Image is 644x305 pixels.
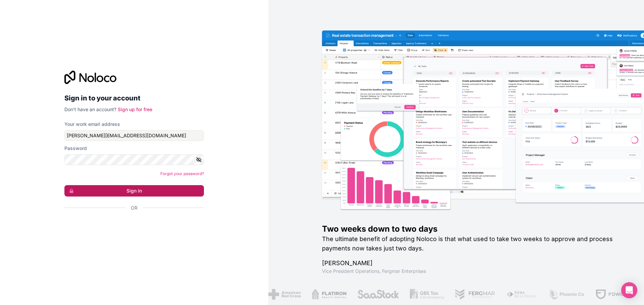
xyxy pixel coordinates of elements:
img: /assets/american-red-cross-BAupjrZR.png [268,289,300,300]
a: Sign up for free [118,106,152,112]
span: Don't have an account? [64,106,116,112]
img: /assets/fiera-fwj2N5v4.png [506,289,537,300]
h2: Sign in to your account [64,92,204,104]
h1: [PERSON_NAME] [322,258,623,268]
img: /assets/fergmar-CudnrXN5.png [454,289,495,300]
img: /assets/flatiron-C8eUkumj.png [311,289,346,300]
iframe: Schaltfläche „Über Google anmelden“ [61,219,202,233]
div: Open Intercom Messenger [621,282,637,298]
span: Or [131,205,138,211]
label: Password [64,145,87,152]
a: Forgot your password? [160,171,204,176]
img: /assets/fdworks-Bi04fVtw.png [595,289,634,300]
h1: Vice President Operations , Fergmar Enterprises [322,268,623,275]
input: Email address [64,130,204,141]
input: Password [64,154,204,165]
img: /assets/saastock-C6Zbiodz.png [357,289,399,300]
button: Sign in [64,185,204,197]
img: /assets/phoenix-BREaitsQ.png [548,289,584,300]
img: /assets/gbstax-C-GtDUiK.png [410,289,444,300]
h1: Two weeks down to two days [322,224,623,234]
h2: The ultimate benefit of adopting Noloco is that what used to take two weeks to approve and proces... [322,234,623,253]
label: Your work email address [64,121,120,128]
